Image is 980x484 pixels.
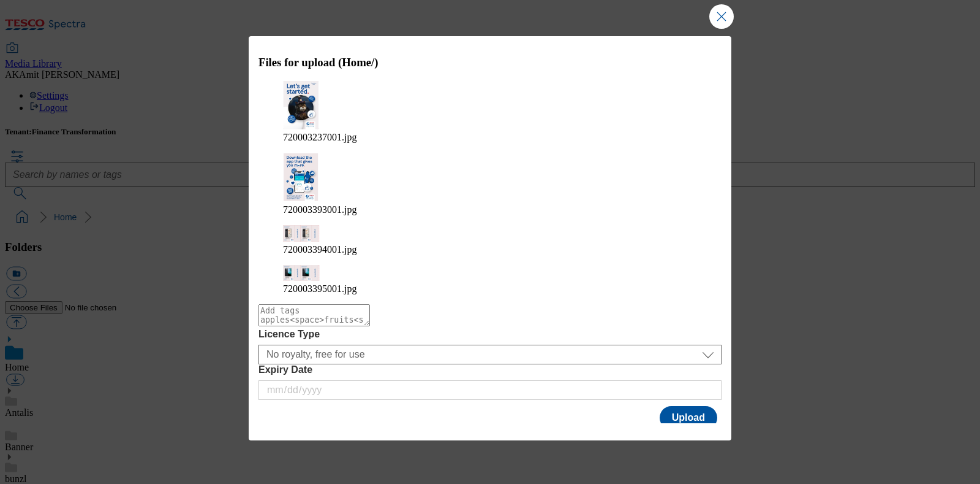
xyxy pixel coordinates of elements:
[283,204,697,215] figcaption: 720003393001.jpg
[283,225,320,241] img: preview
[283,244,697,255] figcaption: 720003394001.jpg
[258,364,722,375] label: Expiry Date
[258,56,722,69] h3: Files for upload (Home/)
[709,4,734,29] button: Close Modal
[283,132,697,143] figcaption: 720003237001.jpg
[283,81,320,129] img: preview
[283,265,320,281] img: preview
[283,153,320,202] img: preview
[660,406,717,429] button: Upload
[249,36,731,440] div: Modal
[258,329,722,340] label: Licence Type
[283,283,697,294] figcaption: 720003395001.jpg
